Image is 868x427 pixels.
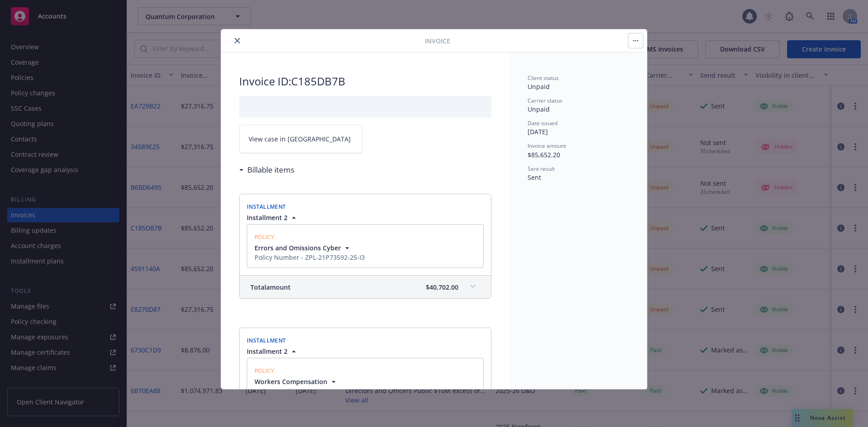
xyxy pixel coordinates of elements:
[247,213,288,222] span: Installment 2
[240,276,491,298] div: Totalamount$40,702.00
[247,213,298,222] button: Installment 2
[239,74,491,89] h2: Invoice ID: C185DB7B
[247,164,294,176] h3: Billable items
[255,253,365,262] div: Policy Number - ZPL-21P73592-25-I3
[528,142,566,150] span: Invoice amount
[255,243,341,253] span: Errors and Omissions Cyber
[247,337,286,344] span: Installment
[249,134,351,144] span: View case in [GEOGRAPHIC_DATA]
[255,243,365,253] button: Errors and Omissions Cyber
[528,173,541,182] span: Sent
[528,105,550,113] span: Unpaid
[528,150,560,159] span: $85,652.20
[247,347,288,356] span: Installment 2
[528,127,548,136] span: [DATE]
[239,125,363,153] a: View case in [GEOGRAPHIC_DATA]
[247,347,298,356] button: Installment 2
[528,119,557,127] span: Date issued
[255,233,274,241] span: Policy
[250,282,291,292] span: Total amount
[255,377,327,386] span: Workers Compensation
[239,164,294,176] div: Billable items
[426,282,458,292] span: $40,702.00
[255,386,371,396] div: Policy Number - UB-5W941769-25-I3-G
[528,97,562,104] span: Carrier status
[232,35,243,46] button: close
[255,367,274,375] span: Policy
[528,82,550,91] span: Unpaid
[247,203,286,211] span: Installment
[425,36,450,46] span: Invoice
[528,74,559,82] span: Client status
[255,377,371,386] button: Workers Compensation
[528,165,555,173] span: Sent result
